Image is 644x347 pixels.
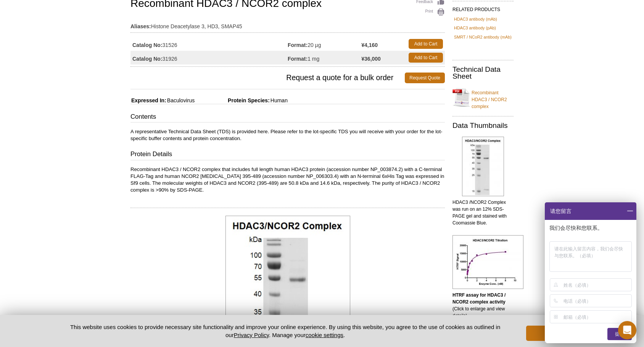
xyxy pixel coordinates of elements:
span: Human [270,97,288,103]
b: HTRF assay for HDAC3 / NCOR2 complex activity [452,292,506,305]
a: Request Quote [405,73,445,83]
strong: Format: [288,42,308,48]
span: Baculovirus [166,97,195,103]
td: 1 mg [288,51,361,65]
a: Privacy Policy [234,332,269,338]
input: 邮箱（必填） [563,311,630,323]
td: 31526 [130,37,288,51]
h2: Technical Data Sheet [452,66,514,80]
p: (Click to enlarge and view details) [452,292,514,319]
div: Open Intercom Messenger [618,321,636,339]
strong: Aliases: [130,23,151,30]
span: Request a quote for a bulk order [130,73,405,83]
strong: ¥4,160 [361,42,378,48]
span: Protein Species: [196,97,270,103]
button: Got it! [526,326,587,341]
p: 我们会尽快和您联系。 [549,224,633,231]
span: 请您留言 [549,202,572,220]
td: 31926 [130,51,288,65]
td: 20 µg [288,37,361,51]
a: Recombinant HDAC3 / NCOR2 complex [452,85,514,110]
h2: RELATED PRODUCTS [452,1,514,15]
p: HDAC3 /NCOR2 Complex was run on an 12% SDS-PAGE gel and stained with Coomassie Blue. [452,199,514,226]
td: Histone Deacetylase 3, HD3, SMAP45 [130,18,445,31]
img: Recombinant HDAC3 / NCOR2 Complex gel. [462,137,504,196]
strong: Catalog No: [132,42,163,48]
input: 电话（必填） [563,295,630,307]
p: A representative Technical Data Sheet (TDS) is provided here. Please refer to the lot-specific TD... [130,128,445,142]
h3: Contents [130,112,445,123]
h2: Data Thumbnails [452,122,514,129]
a: SMRT / NCoR2 antibody (mAb) [454,34,512,40]
p: This website uses cookies to provide necessary site functionality and improve your online experie... [57,323,514,339]
img: HTRF assay for HDAC3 / NCOR2 Complex activity [452,235,523,289]
h3: Protein Details [130,150,445,160]
p: Recombinant HDAC3 / NCOR2 complex that includes full length human HDAC3 protein (accession number... [130,166,445,194]
a: HDAC3 antibody (mAb) [454,16,497,23]
strong: Catalog No: [132,55,163,62]
div: 提交 [607,328,632,340]
span: Expressed In: [130,97,166,103]
a: Add to Cart [409,39,443,49]
strong: ¥36,000 [361,55,381,62]
input: 姓名（必填） [563,279,630,291]
a: Print [416,8,445,16]
a: Add to Cart [409,53,443,63]
strong: Format: [288,55,308,62]
a: HDAC3 antibody (pAb) [454,24,496,31]
button: cookie settings [306,332,343,338]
